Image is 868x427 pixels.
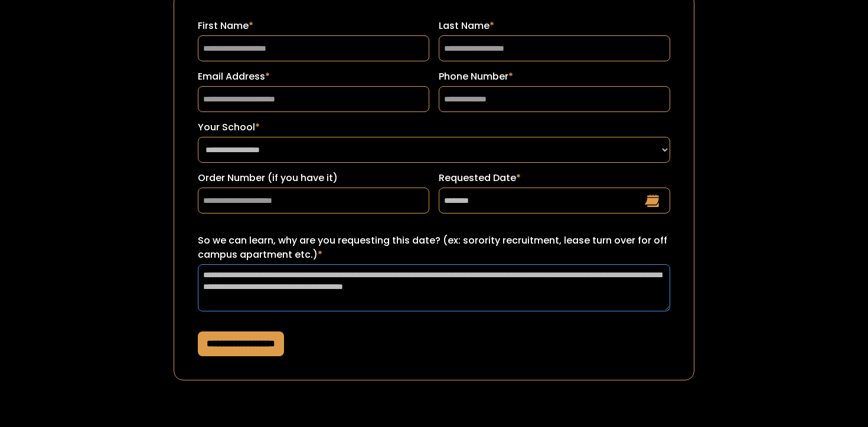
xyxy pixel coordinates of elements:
[198,120,670,134] label: Your School
[439,171,670,185] label: Requested Date
[439,19,670,33] label: Last Name
[198,19,429,33] label: First Name
[198,70,429,84] label: Email Address
[439,70,670,84] label: Phone Number
[198,234,670,262] label: So we can learn, why are you requesting this date? (ex: sorority recruitment, lease turn over for...
[198,171,429,185] label: Order Number (if you have it)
